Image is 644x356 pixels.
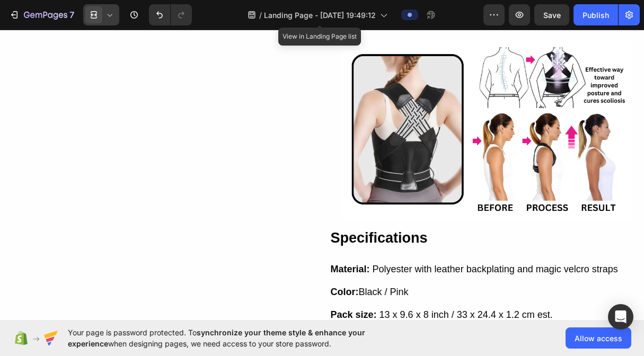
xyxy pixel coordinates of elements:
[68,327,407,349] span: Your page is password protected. To when designing pages, we need access to your store password.
[69,8,74,21] p: 7
[608,304,633,330] div: Open Intercom Messenger
[534,4,569,25] button: Save
[4,4,79,25] button: 7
[331,280,380,290] strong: Pack size:
[574,4,618,25] button: Publish
[575,333,622,344] span: Allow access
[331,257,359,268] strong: Color:
[583,10,609,21] div: Publish
[543,11,561,20] span: Save
[331,234,370,245] strong: Material:
[259,10,262,21] span: /
[264,10,376,21] span: Landing Page - [DATE] 19:49:12
[68,328,365,348] span: synchronize your theme style & enhance your experience
[149,4,192,25] div: Undo/Redo
[566,327,631,349] button: Allow access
